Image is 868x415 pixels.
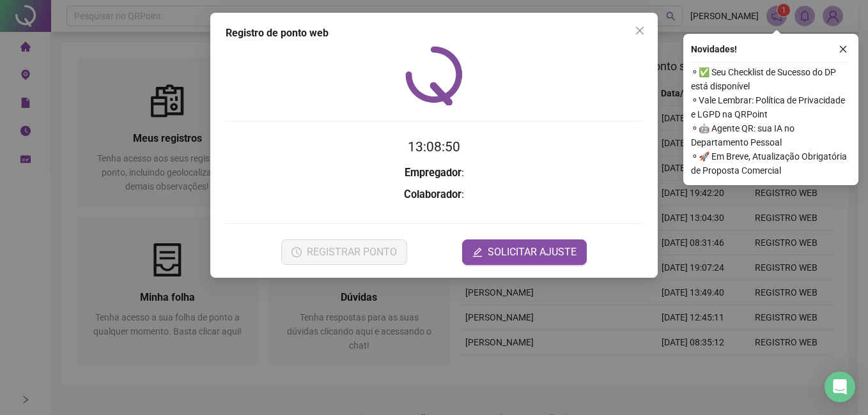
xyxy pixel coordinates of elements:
[691,65,851,93] span: ⚬ ✅ Seu Checklist de Sucesso do DP está disponível
[691,121,851,149] span: ⚬ 🤖 Agente QR: sua IA no Departamento Pessoal
[691,93,851,121] span: ⚬ Vale Lembrar: Política de Privacidade e LGPD na QRPoint
[839,45,848,54] span: close
[281,239,407,265] button: REGISTRAR PONTO
[635,26,645,36] span: close
[630,20,650,41] button: Close
[226,26,642,41] div: Registro de ponto web
[405,46,463,105] img: QRPoint
[825,372,855,402] div: Open Intercom Messenger
[472,247,483,257] span: edit
[405,167,461,179] strong: Empregador
[404,188,461,200] strong: Colaborador
[226,165,642,181] h3: :
[226,186,642,203] h3: :
[462,239,587,265] button: editSOLICITAR AJUSTE
[488,245,577,260] span: SOLICITAR AJUSTE
[691,42,737,56] span: Novidades !
[408,139,460,155] time: 13:08:50
[691,149,851,177] span: ⚬ 🚀 Em Breve, Atualização Obrigatória de Proposta Comercial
